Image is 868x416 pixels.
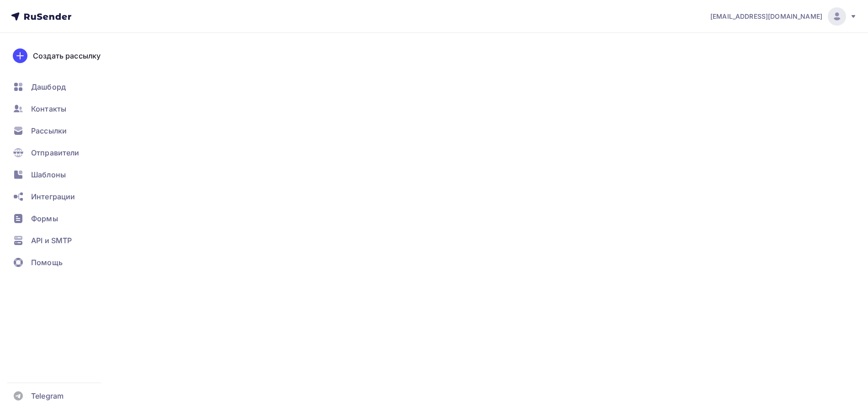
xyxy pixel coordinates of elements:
[31,169,66,180] span: Шаблоны
[7,100,116,118] a: Контакты
[31,125,67,136] span: Рассылки
[7,144,116,162] a: Отправители
[31,191,75,202] span: Интеграции
[31,235,72,246] span: API и SMTP
[31,147,80,158] span: Отправители
[31,257,63,268] span: Помощь
[710,12,822,21] span: [EMAIL_ADDRESS][DOMAIN_NAME]
[710,7,857,26] a: [EMAIL_ADDRESS][DOMAIN_NAME]
[7,78,116,96] a: Дашборд
[7,209,116,228] a: Формы
[31,81,66,92] span: Дашборд
[31,213,58,224] span: Формы
[7,122,116,140] a: Рассылки
[31,390,64,401] span: Telegram
[7,165,116,184] a: Шаблоны
[33,50,101,61] div: Создать рассылку
[31,103,66,114] span: Контакты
